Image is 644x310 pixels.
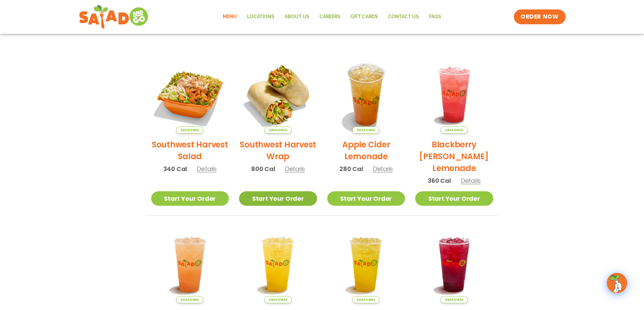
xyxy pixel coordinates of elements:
[428,176,451,185] span: 360 Cal
[176,126,204,134] span: Seasonal
[440,126,468,134] span: Seasonal
[607,274,626,292] img: wpChatIcon
[424,9,446,25] a: FAQs
[339,164,363,173] span: 280 Cal
[239,191,317,206] a: Start Your Order
[151,226,229,304] img: Product photo for Summer Stone Fruit Lemonade
[383,9,424,25] a: Contact Us
[440,296,468,303] span: Seasonal
[352,296,380,303] span: Seasonal
[163,164,187,173] span: 340 Cal
[239,139,317,162] h2: Southwest Harvest Wrap
[415,191,493,206] a: Start Your Order
[151,56,229,134] img: Product photo for Southwest Harvest Salad
[373,165,393,173] span: Details
[415,56,493,134] img: Product photo for Blackberry Bramble Lemonade
[176,296,204,303] span: Seasonal
[314,9,345,25] a: Careers
[264,296,292,303] span: Seasonal
[327,191,405,206] a: Start Your Order
[280,9,314,25] a: About Us
[521,13,558,21] span: ORDER NOW
[461,176,481,185] span: Details
[327,56,405,134] img: Product photo for Apple Cider Lemonade
[345,9,383,25] a: GIFT CARDS
[415,139,493,174] h2: Blackberry [PERSON_NAME] Lemonade
[415,226,493,304] img: Product photo for Black Cherry Orchard Lemonade
[285,165,305,173] span: Details
[352,126,380,134] span: Seasonal
[264,126,292,134] span: Seasonal
[79,3,150,30] img: new-SAG-logo-768×292
[251,164,275,173] span: 800 Cal
[218,9,242,25] a: Menu
[327,139,405,162] h2: Apple Cider Lemonade
[218,9,446,25] nav: Menu
[151,191,229,206] a: Start Your Order
[151,139,229,162] h2: Southwest Harvest Salad
[197,165,217,173] span: Details
[327,226,405,304] img: Product photo for Mango Grove Lemonade
[514,9,565,24] a: ORDER NOW
[239,226,317,304] img: Product photo for Sunkissed Yuzu Lemonade
[242,9,280,25] a: Locations
[239,56,317,134] img: Product photo for Southwest Harvest Wrap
